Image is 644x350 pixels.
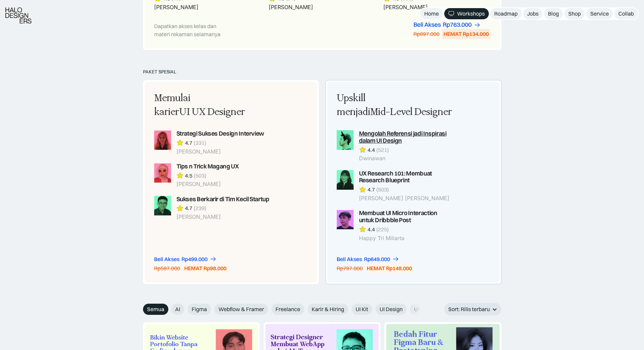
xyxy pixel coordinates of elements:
span: Semua [147,306,164,313]
div: [PERSON_NAME] [176,148,264,155]
div: Beli Akses [154,256,180,263]
div: (331) [194,139,206,146]
div: 4.5 [185,172,192,179]
a: Membuat UI Micro Interaction untuk Dribbble Post4.4(225)Happy Tri Miliarta [337,210,453,241]
div: HEMAT Rp98.000 [184,265,226,272]
div: 4.7 [185,205,192,212]
a: Workshops [444,8,489,19]
a: Jobs [523,8,543,19]
div: Beli Akses [413,21,441,28]
div: Dwinawan [359,155,453,162]
a: Blog [544,8,563,19]
span: Mid-Level Designer [370,106,452,118]
div: Service [590,10,609,17]
form: Email Form [143,304,424,315]
a: Service [586,8,613,19]
div: (225) [376,226,389,233]
div: UX Research 101: Membuat Research Blueprint [359,170,453,184]
a: Home [420,8,443,19]
div: Rp649.000 [364,256,390,263]
div: Collab [618,10,634,17]
div: PAKET SPESIAL [143,69,501,75]
a: Mengolah Referensi jadi Inspirasi dalam UI Design4.4(521)Dwinawan [337,130,453,162]
a: Strategi Sukses Design Interview4.7(331)[PERSON_NAME] [154,130,270,155]
div: Rp797.000 [337,265,363,272]
div: [PERSON_NAME] [PERSON_NAME] [359,195,453,202]
div: Mengolah Referensi jadi Inspirasi dalam UI Design [359,130,453,144]
div: Home [424,10,439,17]
div: 4.4 [367,146,375,154]
div: Rp597.000 [154,265,180,272]
div: (239) [194,205,206,212]
div: Beli Akses [337,256,362,263]
div: 4.4 [367,226,375,233]
div: Sort: Rilis terbaru [444,303,501,316]
a: Beli AksesRp763.000 [413,21,481,28]
span: UI Kit [356,306,368,313]
span: Freelance [276,306,300,313]
div: Tips n Trick Magang UX [176,163,239,170]
div: 4.7 [367,186,375,193]
div: Roadmap [494,10,518,17]
span: AI [175,306,180,313]
a: Collab [614,8,638,19]
div: Jobs [527,10,539,17]
a: Roadmap [490,8,522,19]
span: UI Design [380,306,403,313]
span: UI UX Designer [179,106,245,118]
span: Figma [192,306,207,313]
div: HEMAT Rp148.000 [367,265,412,272]
div: Membuat UI Micro Interaction untuk Dribbble Post [359,210,453,224]
div: [PERSON_NAME] [176,181,239,187]
a: Sukses Berkarir di Tim Kecil Startup4.7(239)[PERSON_NAME] [154,196,270,220]
span: UX Design [414,306,439,313]
div: Rp499.000 [182,256,208,263]
a: Beli AksesRp499.000 [154,256,217,263]
div: (503) [194,172,206,179]
div: Dapatkan akses kelas dan materi rekaman selamanya [154,22,231,38]
div: HEMAT Rp134.000 [444,30,489,38]
a: Shop [564,8,585,19]
a: UX Research 101: Membuat Research Blueprint4.7(503)[PERSON_NAME] [PERSON_NAME] [337,170,453,202]
div: Rp763.000 [443,21,472,28]
div: [PERSON_NAME] [176,214,269,220]
a: Beli AksesRp649.000 [337,256,399,263]
span: Karir & Hiring [312,306,344,313]
div: Blog [548,10,559,17]
a: Tips n Trick Magang UX4.5(503)[PERSON_NAME] [154,163,270,188]
div: Happy Tri Miliarta [359,235,453,241]
span: Webflow & Framer [218,306,264,313]
div: (503) [376,186,389,193]
div: 4.7 [185,139,192,146]
div: Sukses Berkarir di Tim Kecil Startup [176,196,269,203]
div: Memulai karier [154,91,270,119]
div: (521) [376,146,389,154]
div: Strategi Sukses Design Interview [176,130,264,137]
div: Sort: Rilis terbaru [448,306,490,313]
div: Shop [568,10,581,17]
div: Upskill menjadi [337,91,453,119]
div: Rp897.000 [413,30,439,38]
div: Workshops [457,10,485,17]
